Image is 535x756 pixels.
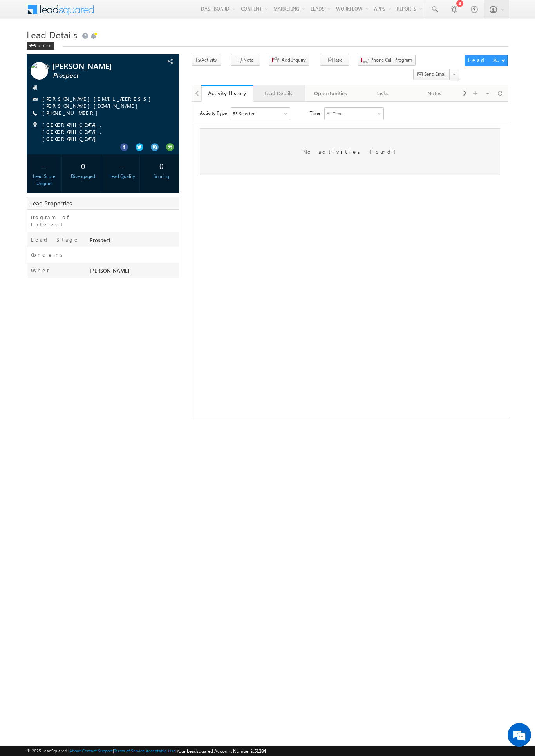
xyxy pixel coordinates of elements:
[31,267,49,274] label: Owner
[88,236,179,247] div: Prospect
[320,55,349,66] button: Task
[42,95,155,109] a: [PERSON_NAME][EMAIL_ADDRESS][PERSON_NAME][DOMAIN_NAME]
[107,158,138,173] div: --
[207,89,247,97] div: Activity History
[305,85,357,102] a: Opportunities
[39,6,98,18] div: Sales Activity,Program,Email Bounced,Email Link Clicked,Email Marked Spam & 50 more..
[68,173,99,180] div: Disengaged
[465,55,508,66] button: Lead Actions
[118,6,128,18] span: Time
[31,62,48,82] img: Profile photo
[269,55,309,66] button: Add Inquiry
[363,89,401,98] div: Tasks
[231,55,260,66] button: Note
[29,173,60,187] div: Lead Score Upgrad
[146,173,177,180] div: Scoring
[27,747,266,755] span: © 2025 LeadSquared | | | | |
[90,267,129,274] span: [PERSON_NAME]
[468,56,501,64] div: Lead Actions
[146,748,175,753] a: Acceptable Use
[192,55,221,66] button: Activity
[201,85,253,102] a: Activity History
[254,748,266,754] span: 51284
[371,56,412,64] span: Phone Call_Program
[31,251,66,258] label: Concerns
[146,158,177,173] div: 0
[311,89,350,98] div: Opportunities
[52,62,146,70] span: [PERSON_NAME]
[27,42,54,50] div: Back
[31,214,82,228] label: Program of Interest
[69,748,81,753] a: About
[259,89,298,98] div: Lead Details
[282,56,306,64] span: Add Inquiry
[135,9,150,16] div: All Time
[358,55,416,66] button: Phone Call_Program
[27,42,58,48] a: Back
[8,6,35,18] span: Activity Type
[82,748,113,753] a: Contact Support
[424,71,446,78] span: Send Email
[29,158,60,173] div: --
[357,85,408,102] a: Tasks
[41,9,63,16] div: 55 Selected
[30,199,72,207] span: Lead Properties
[68,158,99,173] div: 0
[53,72,147,80] span: Prospect
[42,109,101,117] span: [PHONE_NUMBER]
[413,69,450,80] button: Send Email
[177,748,266,754] span: Your Leadsquared Account Number is
[27,28,77,41] span: Lead Details
[42,121,165,142] span: [GEOGRAPHIC_DATA], [GEOGRAPHIC_DATA], [GEOGRAPHIC_DATA]
[415,89,453,98] div: Notes
[107,173,138,180] div: Lead Quality
[253,85,305,102] a: Lead Details
[8,27,308,74] div: No activities found!
[31,236,79,243] label: Lead Stage
[408,85,460,102] a: Notes
[114,748,145,753] a: Terms of Service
